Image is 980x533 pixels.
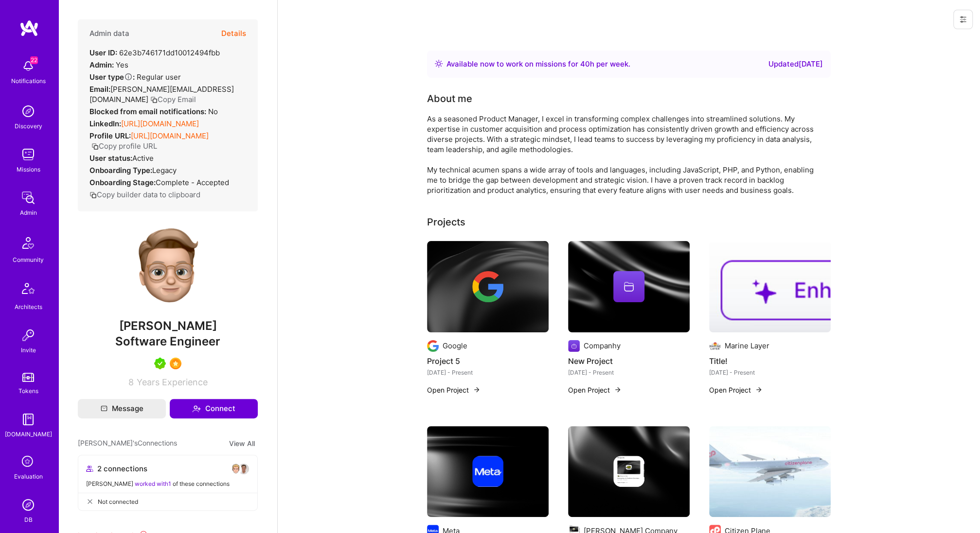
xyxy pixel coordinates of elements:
strong: User status: [89,154,132,163]
img: arrow-right [473,386,481,394]
strong: User type : [89,72,135,82]
div: Invite [21,345,36,355]
i: icon CloseGray [86,498,94,505]
span: [PERSON_NAME][EMAIL_ADDRESS][DOMAIN_NAME] [89,85,234,104]
img: cover [568,426,690,517]
button: Message [78,399,166,418]
img: Community [17,231,40,255]
div: Community [13,255,44,265]
img: avatar [230,463,242,475]
button: 2 connectionsavataravatar[PERSON_NAME] worked with1 of these connectionsNot connected [78,455,258,511]
img: Availability [435,60,443,68]
img: Admin Search [18,495,38,515]
i: icon Mail [101,405,107,412]
img: Company logo [568,340,580,352]
div: Admin [20,207,37,218]
img: Invite [18,326,38,345]
img: arrow-right [755,386,763,394]
div: [PERSON_NAME] of these connections [86,479,249,489]
img: A.Teamer in Residence [154,358,166,369]
img: admin teamwork [18,188,38,207]
span: 40 [580,59,590,69]
span: [PERSON_NAME] [78,319,258,333]
button: Copy profile URL [91,141,157,151]
i: Help [124,72,133,81]
h4: New Project [568,355,690,367]
strong: Onboarding Type: [89,166,152,175]
span: Not connected [98,497,138,507]
span: 8 [128,377,134,387]
div: Discovery [15,121,42,131]
img: tokens [22,373,34,382]
span: Active [132,154,154,163]
img: guide book [18,410,38,429]
span: 22 [30,56,38,64]
strong: Admin: [89,60,114,69]
img: cover [427,241,549,332]
img: cover [427,426,549,517]
span: Software Engineer [115,334,220,348]
span: 2 connections [97,464,147,474]
button: Details [221,19,246,48]
img: User Avatar [129,227,207,305]
button: Open Project [568,385,622,395]
img: US Market Product Growth Strategy [709,426,831,517]
div: Tokens [18,386,38,396]
div: Projects [427,215,465,229]
span: Complete - Accepted [156,178,229,187]
img: Company logo [613,456,644,487]
img: Company logo [472,271,503,302]
div: Missions [17,164,40,174]
img: cover [568,241,690,332]
img: SelectionTeam [170,358,181,369]
span: Years Experience [137,377,208,387]
div: Companhy [584,341,621,351]
img: Title! [709,241,831,332]
i: icon Connect [192,404,201,413]
div: 62e3b746171dd10012494fbb [89,48,220,58]
div: [DATE] - Present [568,367,690,378]
h4: Title! [709,355,831,367]
button: Open Project [709,385,763,395]
div: [DATE] - Present [709,367,831,378]
div: Yes [89,60,128,70]
button: Connect [170,399,258,418]
img: Company logo [472,456,503,487]
div: As a seasoned Product Manager, I excel in transforming complex challenges into streamlined soluti... [427,114,816,195]
span: worked with 1 [135,480,171,487]
div: No [89,106,218,117]
div: Architects [15,302,42,312]
i: icon Copy [89,191,97,199]
div: Updated [DATE] [768,58,823,70]
button: Copy builder data to clipboard [89,189,200,200]
div: [DATE] - Present [427,367,549,378]
img: Architects [17,278,40,302]
strong: Onboarding Stage: [89,178,156,187]
span: legacy [152,166,177,175]
i: icon Copy [150,96,158,103]
div: About me [427,91,472,106]
i: icon Copy [91,143,99,150]
strong: User ID: [89,48,117,57]
div: Available now to work on missions for h per week . [446,58,630,70]
img: Company logo [427,340,439,352]
div: Marine Layer [725,341,769,351]
img: logo [19,19,39,37]
div: Google [443,341,467,351]
img: avatar [238,463,249,475]
button: View All [226,438,258,449]
div: DB [24,515,33,525]
div: [DOMAIN_NAME] [5,429,52,439]
i: icon Collaborator [86,465,93,472]
span: [PERSON_NAME]'s Connections [78,438,177,449]
strong: Email: [89,85,110,94]
img: Company logo [709,340,721,352]
img: bell [18,56,38,76]
a: [URL][DOMAIN_NAME] [131,131,209,140]
div: Evaluation [14,471,43,481]
img: arrow-right [614,386,622,394]
a: [URL][DOMAIN_NAME] [121,119,199,128]
i: icon SelectionTeam [19,453,37,471]
h4: Admin data [89,29,129,38]
div: Notifications [11,76,46,86]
